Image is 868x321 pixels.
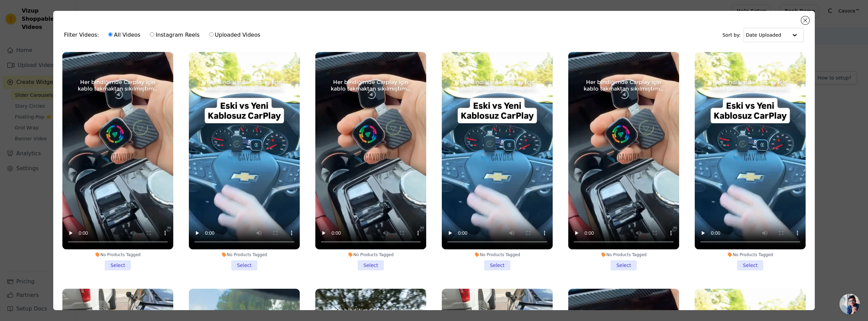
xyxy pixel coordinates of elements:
div: Sort by: [723,28,804,42]
button: Close modal [801,16,809,24]
div: No Products Tagged [189,252,300,257]
div: No Products Tagged [442,252,553,257]
div: No Products Tagged [695,252,806,257]
label: All Videos [108,31,141,39]
div: No Products Tagged [568,252,679,257]
label: Uploaded Videos [209,31,261,39]
div: Filter Videos: [64,27,264,43]
div: Açık sohbet [840,294,860,314]
label: Instagram Reels [150,31,200,39]
div: No Products Tagged [315,252,426,257]
div: No Products Tagged [62,252,173,257]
